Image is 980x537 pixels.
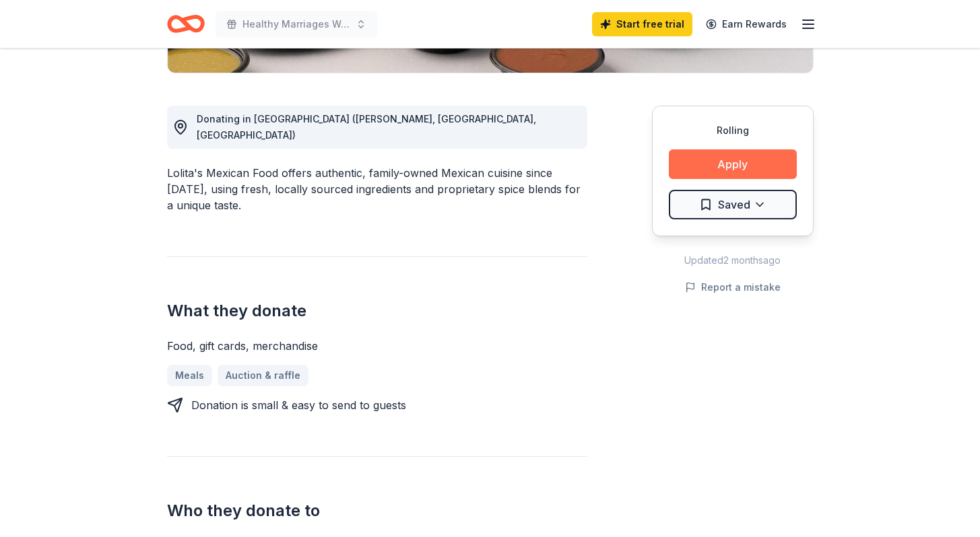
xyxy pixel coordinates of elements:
[669,122,797,139] div: Rolling
[216,11,377,38] button: Healthy Marriages Workshop
[197,113,536,141] span: Donating in [GEOGRAPHIC_DATA] ([PERSON_NAME], [GEOGRAPHIC_DATA], [GEOGRAPHIC_DATA])
[167,365,212,386] a: Meals
[698,12,795,36] a: Earn Rewards
[669,190,797,219] button: Saved
[669,149,797,179] button: Apply
[167,8,205,40] a: Home
[242,16,350,32] span: Healthy Marriages Workshop
[167,165,587,213] div: Lolita's Mexican Food offers authentic, family-owned Mexican cuisine since [DATE], using fresh, l...
[167,338,587,354] div: Food, gift cards, merchandise
[218,365,308,386] a: Auction & raffle
[652,252,814,268] div: Updated 2 months ago
[685,279,781,295] button: Report a mistake
[718,196,750,213] span: Saved
[592,12,692,36] a: Start free trial
[191,397,406,413] div: Donation is small & easy to send to guests
[167,500,587,522] h2: Who they donate to
[167,300,587,322] h2: What they donate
